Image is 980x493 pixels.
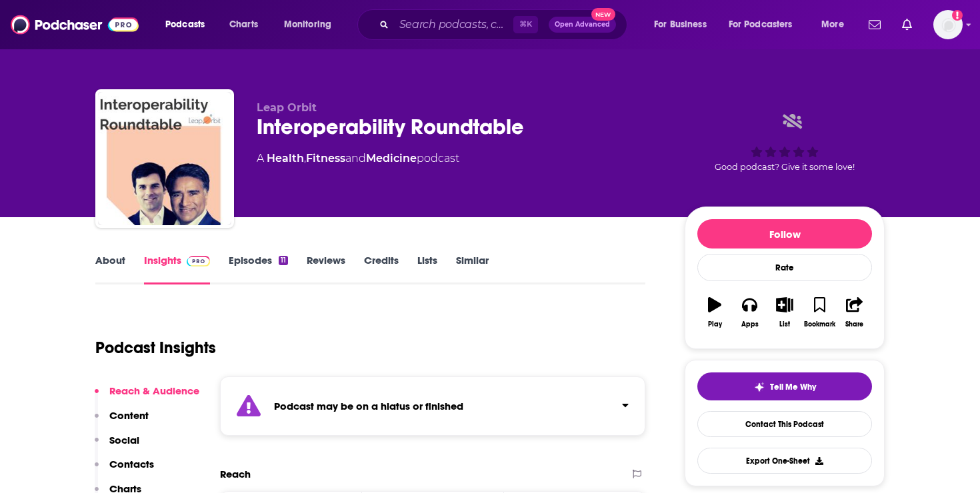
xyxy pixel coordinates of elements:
svg: Add a profile image [952,10,963,21]
span: Logged in as DoraMarie4 [933,10,963,39]
a: About [95,254,125,284]
h1: Podcast Insights [95,338,216,358]
img: Interoperability Roundtable [98,92,231,225]
button: Reach & Audience [95,384,199,409]
span: For Business [654,15,707,34]
img: tell me why sparkle [754,382,765,392]
a: InsightsPodchaser Pro [144,254,210,284]
div: List [779,320,790,328]
input: Search podcasts, credits, & more... [394,14,513,35]
div: Rate [697,254,872,281]
button: Show profile menu [933,10,963,39]
button: Export One-Sheet [697,448,872,474]
a: Contact This Podcast [697,411,872,437]
div: A podcast [257,151,459,167]
span: New [591,8,615,21]
div: Play [708,320,722,328]
span: , [304,152,306,165]
button: open menu [645,14,723,35]
p: Reach & Audience [109,384,199,397]
p: Social [109,434,139,446]
a: Show notifications dropdown [863,13,886,36]
button: Content [95,409,149,434]
div: Share [845,320,863,328]
button: tell me why sparkleTell Me Why [697,372,872,400]
a: Medicine [366,152,417,165]
button: Bookmark [802,288,837,336]
span: Charts [229,15,258,34]
button: Contacts [95,458,154,482]
button: Apps [732,288,767,336]
span: Open Advanced [555,21,610,28]
h2: Reach [220,468,251,480]
div: 11 [279,256,288,265]
button: open menu [156,14,222,35]
div: Bookmark [804,320,835,328]
img: Podchaser Pro [187,256,210,266]
button: open menu [720,14,812,35]
span: Podcasts [165,15,205,34]
strong: Podcast may be on a hiatus or finished [274,400,463,412]
span: More [821,15,844,34]
a: Fitness [306,152,345,165]
img: User Profile [933,10,963,39]
button: Open AdvancedNew [549,17,616,33]
span: Monitoring [284,15,331,34]
button: open menu [275,14,349,35]
a: Similar [456,254,489,284]
a: Health [267,152,304,165]
div: Good podcast? Give it some love! [685,101,885,184]
button: Play [697,288,732,336]
p: Contacts [109,458,154,470]
span: Good podcast? Give it some love! [715,162,855,172]
a: Reviews [307,254,345,284]
span: Leap Orbit [257,101,317,114]
div: Search podcasts, credits, & more... [370,9,640,40]
a: Lists [417,254,437,284]
button: Social [95,434,139,458]
span: and [345,152,366,165]
img: Podchaser - Follow, Share and Rate Podcasts [11,12,139,37]
div: Apps [741,320,759,328]
a: Episodes11 [229,254,288,284]
a: Credits [364,254,399,284]
button: List [767,288,802,336]
span: Tell Me Why [770,382,816,392]
p: Content [109,409,149,422]
section: Click to expand status details [220,376,645,436]
button: open menu [812,14,861,35]
a: Show notifications dropdown [897,13,917,36]
button: Share [837,288,872,336]
span: For Podcasters [729,15,793,34]
a: Charts [221,14,266,35]
span: ⌘ K [513,16,538,33]
button: Follow [697,219,872,248]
